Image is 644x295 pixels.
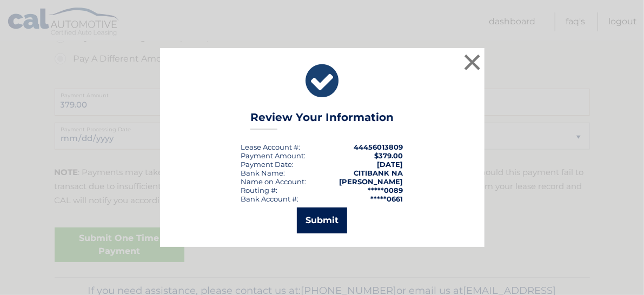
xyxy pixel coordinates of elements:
div: Payment Amount: [241,151,306,160]
span: $379.00 [375,151,403,160]
div: Routing #: [241,186,278,195]
strong: [PERSON_NAME] [340,177,403,186]
strong: CITIBANK NA [354,169,403,177]
h3: Review Your Information [250,111,394,130]
div: Bank Account #: [241,195,299,203]
span: [DATE] [377,160,403,169]
strong: 44456013809 [354,143,403,151]
div: Lease Account #: [241,143,301,151]
span: Payment Date [241,160,293,169]
button: × [462,51,483,73]
div: : [241,160,294,169]
div: Name on Account: [241,177,307,186]
div: Bank Name: [241,169,286,177]
button: Submit [297,207,347,233]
